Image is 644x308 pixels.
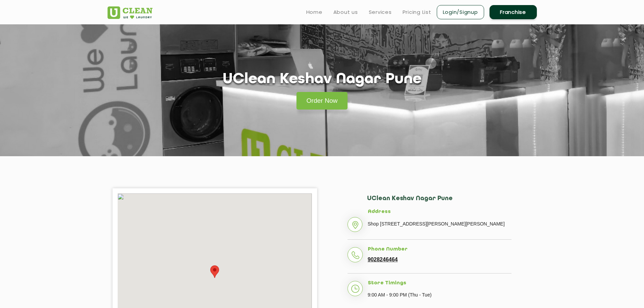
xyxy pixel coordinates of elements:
p: Shop [STREET_ADDRESS][PERSON_NAME][PERSON_NAME] [368,219,511,229]
a: Order Now [296,92,348,110]
img: UClean Laundry and Dry Cleaning [108,6,152,19]
h5: Store Timings [368,280,511,286]
h2: UClean Keshav Nagar Pune [367,195,511,209]
h5: Address [368,209,511,215]
a: 9028246464 [368,257,398,263]
a: About us [333,8,358,16]
a: Services [369,8,392,16]
h1: UClean Keshav Nagar Pune [223,71,422,88]
a: Login/Signup [437,5,484,19]
a: Pricing List [403,8,431,16]
a: Home [306,8,323,16]
h5: Phone Number [368,246,511,253]
a: Franchise [490,5,537,19]
p: 9:00 AM - 9:00 PM (Thu - Tue) [368,290,511,300]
